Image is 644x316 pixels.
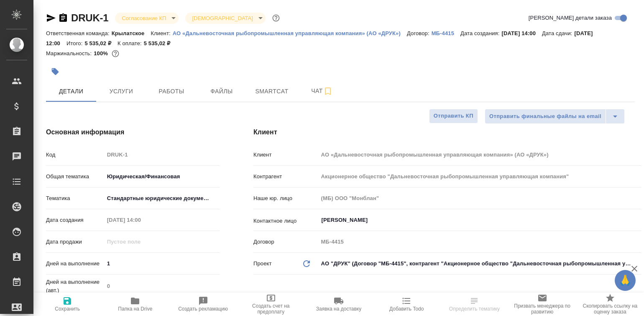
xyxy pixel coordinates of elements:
button: Заявка на доставку [305,293,373,316]
p: 100% [94,50,110,57]
input: Пустое поле [318,192,641,204]
p: Проект [253,259,272,268]
p: Клиент: [151,30,172,36]
button: Согласование КП [119,15,169,22]
button: Определить тематику [440,293,508,316]
span: Отправить финальные файлы на email [489,112,601,121]
button: Сохранить [33,293,101,316]
button: Папка на Drive [101,293,169,316]
p: Дата сдачи: [542,30,574,36]
p: Договор [253,238,318,246]
input: Пустое поле [104,149,220,161]
input: Пустое поле [104,280,220,292]
button: Скопировать ссылку на оценку заказа [576,293,644,316]
p: К оплате: [118,40,144,46]
p: Дней на выполнение (авт.) [46,278,104,295]
p: АО «Дальневосточная рыбопромышленная управляющая компания» (АО «ДРУК») [173,30,407,36]
a: АО «Дальневосточная рыбопромышленная управляющая компания» (АО «ДРУК») [173,29,407,36]
p: Клиент [253,151,318,159]
span: 🙏 [618,272,632,289]
button: Отправить КП [429,109,478,123]
p: Наше юр. лицо [253,194,318,203]
span: Определить тематику [449,306,500,312]
a: МБ-4415 [432,29,460,36]
span: Создать счет на предоплату [242,303,300,315]
div: Согласование КП [185,13,265,24]
button: Скопировать ссылку для ЯМессенджера [46,13,56,23]
span: Чат [302,86,342,96]
button: Open [637,219,639,221]
p: Маржинальность: [46,50,94,57]
div: Юридическая/Финансовая [104,170,220,184]
p: Контактное лицо [253,217,318,225]
p: 5 535,02 ₽ [84,40,118,46]
span: Заявка на доставку [316,306,361,312]
div: АО "ДРУК" (Договор "МБ-4415", контрагент "Акционерное общество "Дальневосточная рыбопромышленная ... [318,257,641,271]
button: Добавить тэг [46,62,64,81]
p: Код [46,151,104,159]
span: Добавить Todo [389,306,424,312]
p: Контрагент [253,172,318,181]
p: Дней на выполнение [46,259,104,268]
span: Сохранить [55,306,80,312]
span: Призвать менеджера по развитию [514,303,571,315]
input: Пустое поле [104,236,177,248]
span: Smartcat [252,86,292,97]
span: Работы [151,86,192,97]
p: Дата продажи [46,238,104,246]
input: Пустое поле [318,170,641,182]
button: Добавить Todo [373,293,440,316]
span: Отправить КП [434,111,473,121]
p: Ответственная команда: [46,30,112,36]
p: [DATE] 14:00 [501,30,542,36]
div: Согласование КП [115,13,179,24]
span: Детали [51,86,91,97]
div: split button [485,109,625,124]
button: Создать счет на предоплату [237,293,305,316]
p: Итого: [66,40,84,46]
button: Доп статусы указывают на важность/срочность заказа [271,13,281,23]
input: ✎ Введи что-нибудь [104,257,220,270]
input: Пустое поле [318,149,641,161]
button: 0.00 RUB; [110,48,121,59]
button: Скопировать ссылку [58,13,68,23]
p: Тематика [46,194,104,203]
span: [PERSON_NAME] детали заказа [529,14,612,22]
p: Дата создания [46,216,104,224]
button: Отправить финальные файлы на email [485,109,606,124]
p: 5 535,02 ₽ [144,40,177,46]
input: Пустое поле [318,236,641,248]
p: МБ-4415 [432,30,460,36]
a: DRUK-1 [71,12,108,23]
span: Файлы [202,86,242,97]
h4: Основная информация [46,127,220,137]
h4: Клиент [253,127,635,137]
span: Создать рекламацию [178,306,228,312]
div: Стандартные юридические документы, договоры, уставы [104,191,220,206]
p: Дата создания: [460,30,501,36]
p: Договор: [407,30,432,36]
button: Создать рекламацию [169,293,237,316]
input: Пустое поле [104,214,177,226]
button: [DEMOGRAPHIC_DATA] [189,15,255,22]
button: 🙏 [615,270,636,291]
button: Призвать менеджера по развитию [509,293,576,316]
p: Крылатское [112,30,151,36]
svg: Подписаться [323,86,333,96]
span: Папка на Drive [118,306,152,312]
p: Общая тематика [46,172,104,181]
span: Услуги [101,86,141,97]
span: Скопировать ссылку на оценку заказа [581,303,639,315]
